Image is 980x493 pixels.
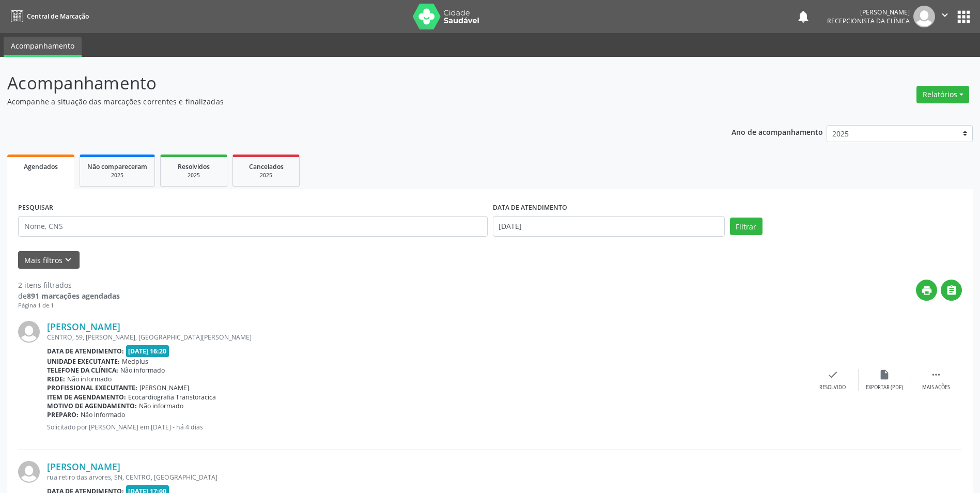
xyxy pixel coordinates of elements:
span: Medplus [122,357,148,366]
b: Telefone da clínica: [47,366,118,375]
div: CENTRO, 59, [PERSON_NAME], [GEOGRAPHIC_DATA][PERSON_NAME] [47,333,807,342]
p: Solicitado por [PERSON_NAME] em [DATE] - há 4 dias [47,423,807,432]
b: Data de atendimento: [47,347,124,356]
div: de [18,290,120,301]
span: Não informado [139,402,183,410]
span: Ecocardiografia Transtoracica [128,393,216,402]
label: PESQUISAR [18,200,53,216]
button: Relatórios [916,86,969,103]
b: Preparo: [47,410,79,419]
b: Unidade executante: [47,357,120,366]
button: apps [955,8,973,26]
a: [PERSON_NAME] [47,461,120,472]
div: 2 itens filtrados [18,280,120,290]
p: Acompanhamento [7,70,683,96]
i:  [930,369,942,380]
span: Agendados [24,162,58,171]
button: notifications [796,9,811,24]
label: DATA DE ATENDIMENTO [493,200,567,216]
span: Não informado [67,375,112,383]
button: print [916,280,937,301]
i: keyboard_arrow_down [63,254,74,266]
div: 2025 [87,172,147,179]
button:  [941,280,962,301]
img: img [18,321,40,343]
i: print [921,285,932,296]
div: [PERSON_NAME] [827,8,910,17]
i:  [946,285,957,296]
div: Página 1 de 1 [18,301,120,310]
span: Cancelados [249,162,284,171]
b: Item de agendamento: [47,393,126,402]
div: Exportar (PDF) [866,384,903,391]
a: Acompanhamento [4,37,82,57]
b: Motivo de agendamento: [47,402,137,410]
b: Rede: [47,375,65,383]
span: Não informado [120,366,165,375]
p: Acompanhe a situação das marcações correntes e finalizadas [7,96,683,107]
button: Filtrar [730,218,763,235]
div: Resolvido [819,384,846,391]
span: [PERSON_NAME] [139,383,189,392]
img: img [913,6,935,27]
input: Nome, CNS [18,216,488,237]
span: [DATE] 16:20 [126,345,169,357]
input: Selecione um intervalo [493,216,725,237]
div: 2025 [168,172,220,179]
button:  [935,6,955,27]
button: Mais filtroskeyboard_arrow_down [18,251,80,269]
i: check [827,369,838,380]
strong: 891 marcações agendadas [27,291,120,301]
span: Não informado [81,410,125,419]
i: insert_drive_file [879,369,890,380]
p: Ano de acompanhamento [732,125,823,138]
span: Recepcionista da clínica [827,17,910,25]
b: Profissional executante: [47,383,137,392]
span: Resolvidos [178,162,210,171]
a: [PERSON_NAME] [47,321,120,332]
span: Central de Marcação [27,12,89,21]
span: Não compareceram [87,162,147,171]
div: Mais ações [922,384,950,391]
div: 2025 [240,172,292,179]
i:  [939,9,951,21]
a: Central de Marcação [7,8,89,25]
div: rua retiro das arvores, SN, CENTRO, [GEOGRAPHIC_DATA] [47,473,807,482]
